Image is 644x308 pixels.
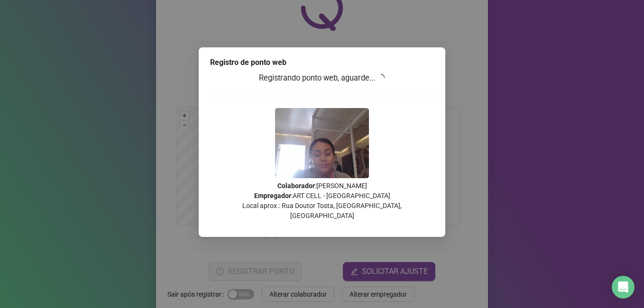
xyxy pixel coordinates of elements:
strong: Colaborador [277,182,315,190]
div: Registro de ponto web [210,57,434,68]
h3: Registrando ponto web, aguarde... [210,72,434,84]
img: 2Q== [275,108,369,178]
p: : [PERSON_NAME] : ART CELL - [GEOGRAPHIC_DATA] Local aprox.: Rua Doutor Tosta, [GEOGRAPHIC_DATA],... [210,181,434,221]
strong: Empregador [254,192,291,199]
span: loading [377,74,385,82]
div: Open Intercom Messenger [612,276,635,299]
